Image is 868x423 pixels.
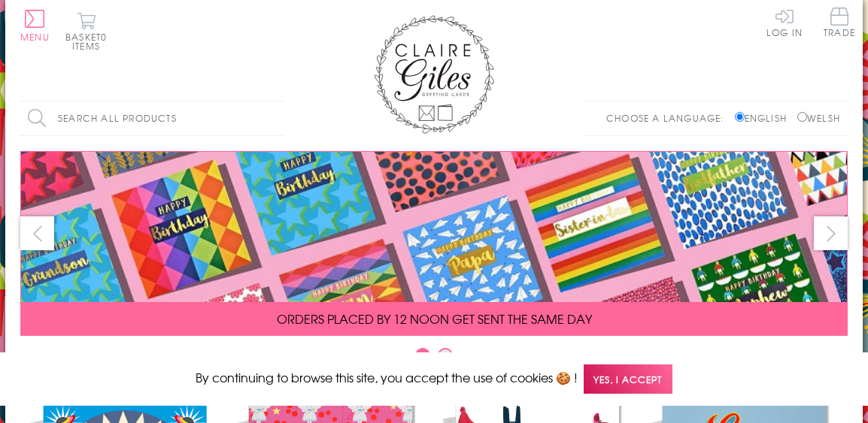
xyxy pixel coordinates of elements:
span: 0 items [72,30,107,53]
button: next [814,216,848,250]
button: prev [20,216,54,250]
a: Trade [824,8,855,40]
button: Basket0 items [65,12,107,50]
a: Log In [766,8,803,37]
input: Welsh [797,112,807,122]
span: Menu [20,30,50,44]
p: Choose a language: [606,111,732,125]
span: ORDERS PLACED BY 12 NOON GET SENT THE SAME DAY [277,310,592,328]
input: Search all products [20,101,284,135]
button: Carousel Page 1 (Current Slide) [415,348,430,363]
label: English [735,111,794,125]
label: Welsh [797,111,840,125]
button: Carousel Page 2 [438,348,453,363]
span: Trade [824,8,855,37]
span: Yes, I accept [584,364,672,394]
input: Search [269,101,284,135]
div: Carousel Pagination [20,347,848,370]
input: English [735,112,745,122]
button: Menu [20,10,50,41]
img: Claire Giles Greetings Cards [374,15,494,134]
